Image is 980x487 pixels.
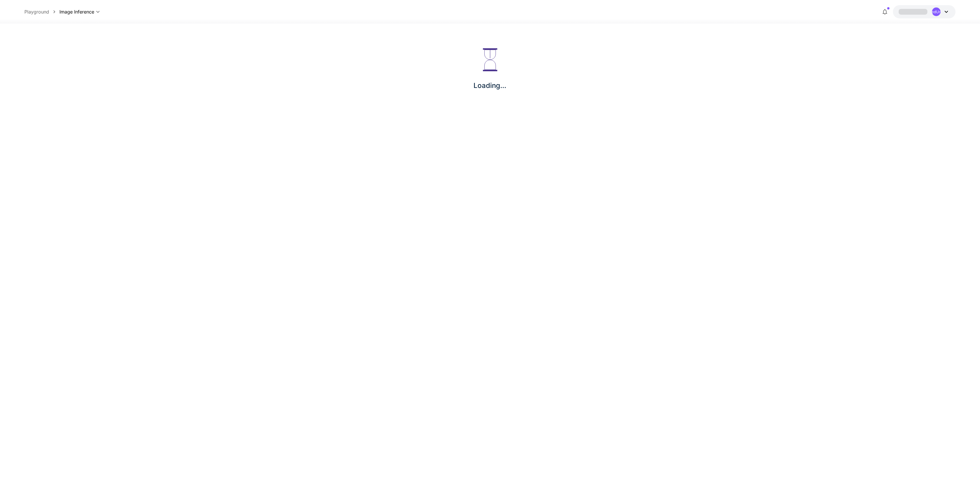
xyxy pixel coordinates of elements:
button: UndefinedUndefined [893,5,956,18]
p: Loading... [474,80,507,91]
a: Playground [24,8,49,15]
div: UndefinedUndefined [932,7,941,16]
span: Image Inference [59,8,94,15]
nav: breadcrumb [24,8,59,15]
